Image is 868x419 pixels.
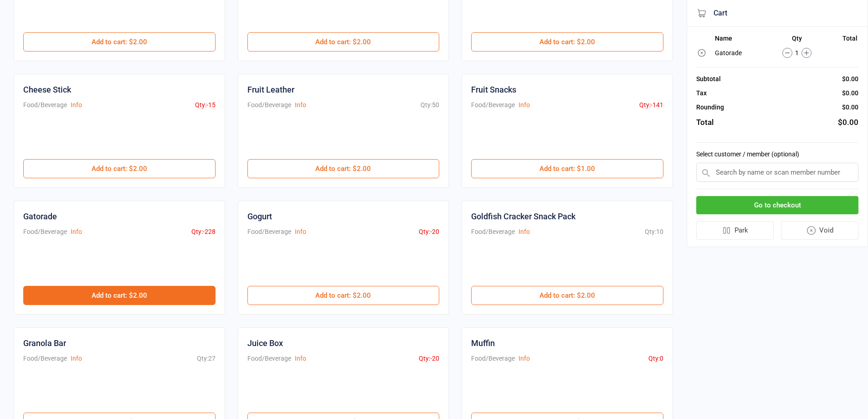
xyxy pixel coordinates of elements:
div: Qty: -15 [195,100,216,110]
div: Food/Beverage [247,100,291,110]
div: Food/Beverage [471,100,515,110]
div: Muffin [471,337,495,349]
button: Add to cart: $2.00 [247,286,440,305]
div: Food/Beverage [23,100,67,110]
div: Qty: 0 [648,354,663,363]
div: Cheese Stick [23,83,71,96]
button: Info [519,100,530,110]
div: Fruit Leather [247,83,294,96]
div: Qty: -228 [191,227,216,237]
div: Qty: -141 [639,100,663,110]
label: Select customer / member (optional) [696,150,858,159]
div: Tax [696,88,707,98]
button: Park [696,221,774,240]
button: Info [519,227,530,237]
input: Search by name or scan member number [696,163,858,182]
button: Add to cart: $2.00 [247,159,440,178]
div: Qty: -20 [419,354,439,363]
button: Info [295,354,306,363]
div: Granola Bar [23,337,66,349]
div: $0.00 [838,117,858,129]
button: Add to cart: $2.00 [23,286,216,305]
div: Gatorade [23,210,57,222]
div: Food/Beverage [247,354,291,363]
div: Qty: 10 [645,227,663,237]
div: $0.00 [842,74,858,84]
div: Qty: -20 [419,227,439,237]
div: $0.00 [842,88,858,98]
button: Add to cart: $2.00 [247,32,440,52]
button: Add to cart: $2.00 [471,32,663,52]
div: Food/Beverage [471,227,515,237]
button: Info [519,354,530,363]
button: Add to cart: $2.00 [23,159,216,178]
div: Food/Beverage [471,354,515,363]
button: Add to cart: $2.00 [471,286,663,305]
button: Add to cart: $1.00 [471,159,663,178]
div: Subtotal [696,74,721,84]
div: Food/Beverage [247,227,291,237]
button: Void [781,221,859,240]
div: 1 [765,48,829,58]
th: Qty [765,35,829,46]
div: Fruit Snacks [471,83,516,96]
th: Total [830,35,858,46]
button: Go to checkout [696,196,858,215]
button: Add to cart: $2.00 [23,32,216,52]
div: Gogurt [247,210,272,222]
div: Qty: 50 [421,100,439,110]
div: Qty: 27 [197,354,216,363]
button: Info [295,227,306,237]
button: Info [71,100,82,110]
div: Food/Beverage [23,227,67,237]
button: Info [71,227,82,237]
th: Name [715,35,765,46]
td: Gatorade [715,47,765,59]
div: Total [696,117,714,129]
div: Juice Box [247,337,283,349]
button: Info [295,100,306,110]
button: Info [71,354,82,363]
div: Rounding [696,103,724,112]
div: Goldfish Cracker Snack Pack [471,210,575,222]
div: $0.00 [842,103,858,112]
div: Food/Beverage [23,354,67,363]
